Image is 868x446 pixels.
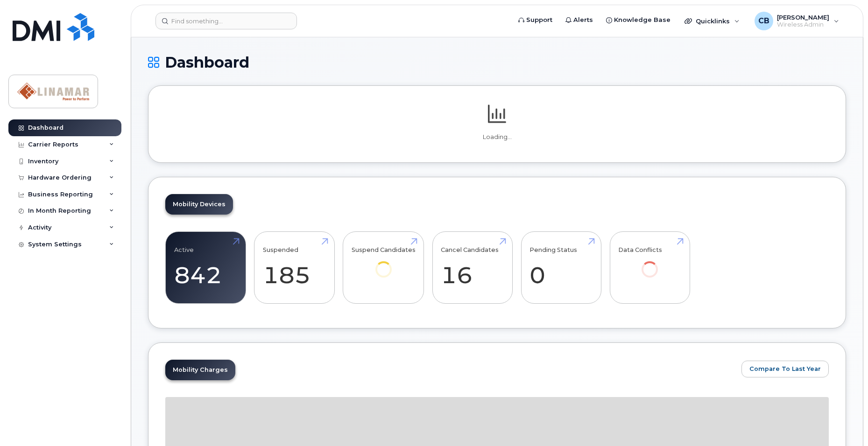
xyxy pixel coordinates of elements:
[148,54,846,70] h1: Dashboard
[618,237,681,291] a: Data Conflicts
[352,237,416,291] a: Suspend Candidates
[165,360,235,380] a: Mobility Charges
[441,237,504,299] a: Cancel Candidates 16
[741,361,829,377] button: Compare To Last Year
[165,194,233,215] a: Mobility Devices
[165,133,829,141] p: Loading...
[263,237,326,299] a: Suspended 185
[749,364,821,373] span: Compare To Last Year
[174,237,237,299] a: Active 842
[529,237,593,299] a: Pending Status 0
